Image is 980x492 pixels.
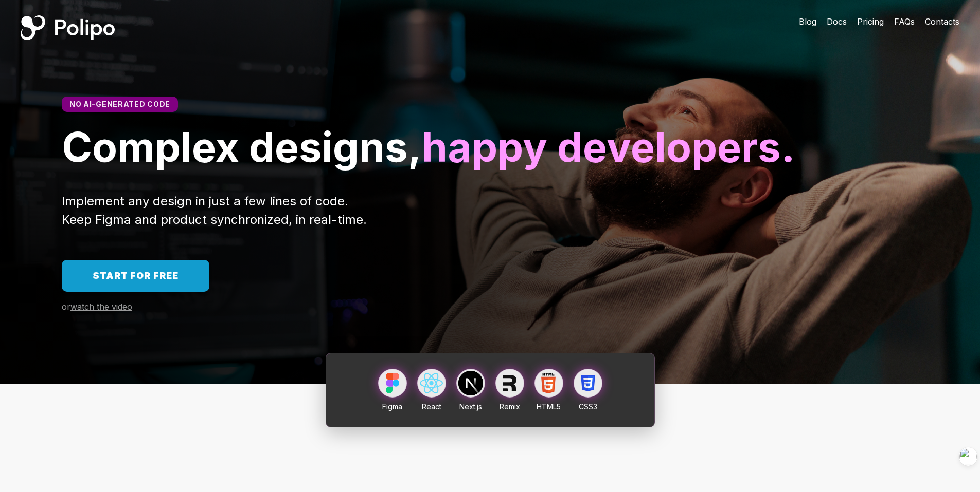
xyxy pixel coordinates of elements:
span: or [62,301,70,312]
span: HTML5 [537,402,561,411]
a: Blog [799,15,816,28]
span: watch the video [70,301,132,312]
span: Docs [827,16,847,27]
a: Docs [827,15,847,28]
span: CSS3 [579,402,597,411]
span: Figma [382,402,402,411]
span: Blog [799,16,816,27]
span: happy developers. [422,122,795,172]
a: Contacts [925,15,959,28]
span: FAQs [894,16,915,27]
span: No AI-generated code [69,100,170,108]
span: React [422,402,441,411]
span: Contacts [925,16,959,27]
span: Pricing [857,16,884,27]
span: Next.js [459,402,482,411]
a: FAQs [894,15,915,28]
a: Pricing [857,15,884,28]
span: Implement any design in just a few lines of code. Keep Figma and product synchronized, in real-time. [62,194,367,227]
a: orwatch the video [62,302,132,312]
span: Remix [500,402,520,411]
span: Complex designs, [62,122,422,172]
a: Start for free [62,260,209,292]
span: Start for free [93,270,179,281]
